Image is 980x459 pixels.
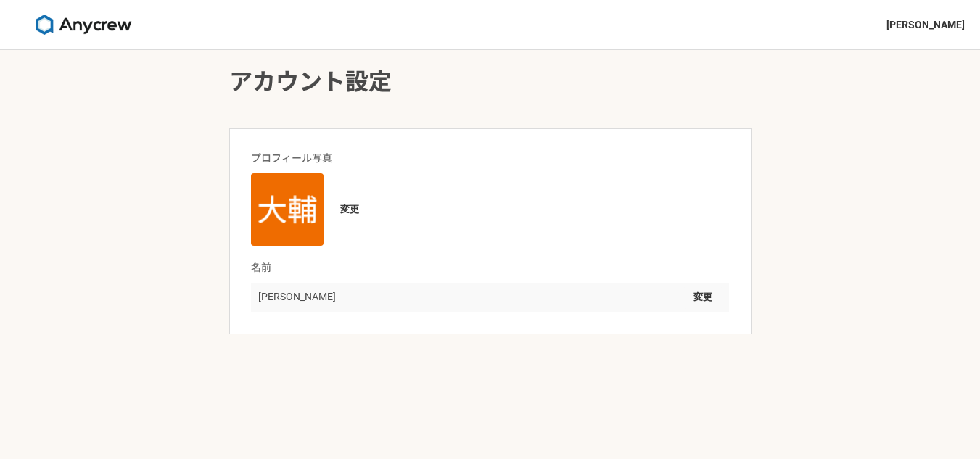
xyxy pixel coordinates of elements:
button: 変更 [331,198,368,221]
button: 変更 [684,286,722,309]
img: 8DqYSo04kwAAAAASUVORK5CYII= [29,15,138,35]
h2: プロフィール写真 [251,151,728,166]
img: unnamed.png [251,173,324,246]
h2: 名前 [251,260,728,276]
h1: アカウント設定 [229,65,752,99]
p: [PERSON_NAME] [258,289,336,305]
span: [PERSON_NAME] [886,17,965,33]
button: [PERSON_NAME] [875,10,976,39]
